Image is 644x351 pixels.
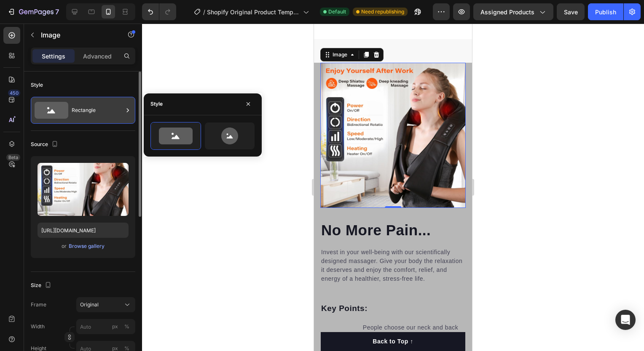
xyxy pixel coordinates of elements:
div: Size [31,280,53,291]
button: Back to Top ↑ [7,308,151,327]
p: Advanced [83,52,112,61]
button: Assigned Products [473,3,553,20]
img: preview-image [38,163,129,216]
div: Style [31,81,43,89]
input: https://example.com/image.jpg [38,223,129,238]
span: Save [564,8,578,16]
button: Browse gallery [68,242,105,250]
div: % [124,323,129,330]
label: Width [31,323,45,330]
p: Image [41,30,113,40]
span: / [203,8,205,16]
div: px [112,323,118,330]
p: Settings [42,52,65,61]
div: Publish [595,8,616,16]
img: 495611768014373769-f00d0b7a-f3e1-4e69-8cbe-e0b2d9e608f9.png [6,39,152,184]
p: People choose our neck and back massager over leading brands because of its powerful nodes, sooth... [49,300,151,344]
div: Undo/Redo [142,3,176,20]
button: 7 [3,3,63,20]
label: Frame [31,301,46,308]
div: Image [17,27,35,35]
button: px [122,322,132,332]
div: Source [31,139,60,150]
span: or [62,241,67,251]
span: Assigned Products [480,8,534,16]
button: % [110,322,120,332]
p: 7 [55,7,59,17]
div: Back to Top ↑ [59,314,99,322]
div: 450 [8,90,20,96]
button: Original [76,297,135,312]
div: Beta [6,154,20,161]
button: Publish [588,3,623,20]
div: Rectangle [72,101,123,120]
span: Original [80,301,99,308]
div: Open Intercom Messenger [615,310,636,330]
div: Browse gallery [69,242,105,250]
div: Style [150,100,163,108]
span: Need republishing [361,8,404,16]
iframe: Design area [314,24,472,351]
button: Save [557,3,585,20]
span: Shopify Original Product Template [207,8,300,16]
input: px% [76,319,135,334]
span: Default [328,8,346,16]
